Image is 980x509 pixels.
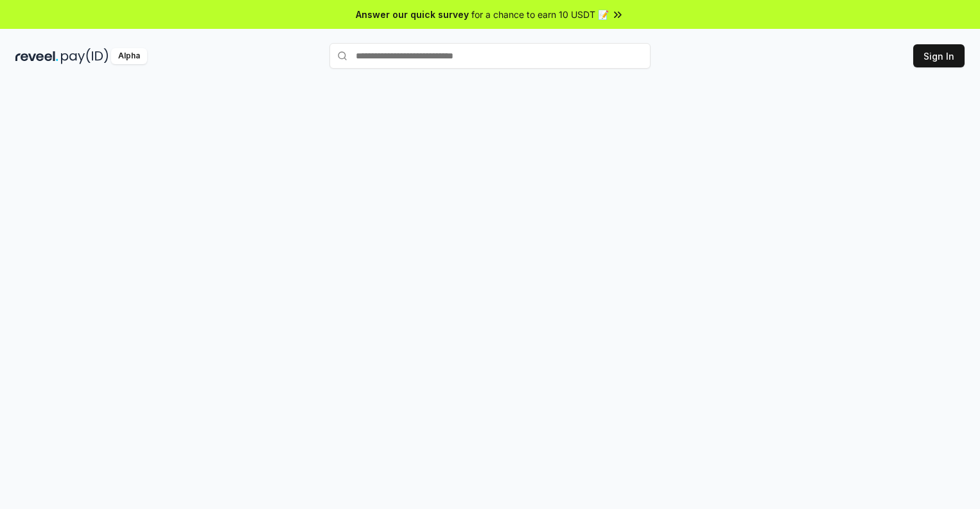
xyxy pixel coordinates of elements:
[913,44,965,67] button: Sign In
[15,48,58,64] img: reveel_dark
[356,8,469,21] span: Answer our quick survey
[61,48,109,64] img: pay_id
[471,8,609,21] span: for a chance to earn 10 USDT 📝
[111,48,147,64] div: Alpha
